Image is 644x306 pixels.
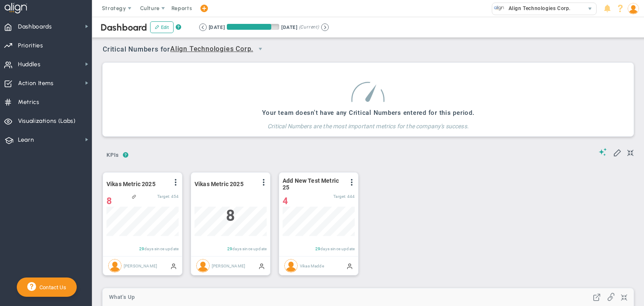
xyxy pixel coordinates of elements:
[101,22,147,33] span: Dashboard
[103,42,270,57] span: Critical Numbers for
[18,93,39,111] span: Metrics
[346,262,353,269] span: Manually Updated
[170,44,253,54] span: Align Technologies Corp.
[36,284,66,290] span: Contact Us
[258,262,265,269] span: Manually Updated
[300,263,324,268] span: Vikas Madde
[628,3,639,14] img: 203357.Person.photo
[140,5,160,11] span: Culture
[106,181,156,187] span: Vikas Metric 2025
[320,246,355,251] span: days since update
[315,246,320,251] span: 29
[281,23,297,31] div: [DATE]
[157,194,170,199] span: Target:
[599,148,607,156] span: Suggestions (AI Feature)
[144,246,179,251] span: days since update
[103,148,123,163] button: KPIs
[283,196,288,206] span: 4
[321,23,329,31] button: Go to next period
[613,148,621,156] span: Edit My KPIs
[227,24,279,30] div: Period Progress: 85% Day 78 of 91 with 13 remaining.
[262,109,475,117] h3: Your team doesn't have any Critical Numbers entered for this period.
[209,23,225,31] div: [DATE]
[106,196,112,206] span: 8
[199,23,207,31] button: Go to previous period
[150,21,174,33] button: Edit
[494,3,504,13] img: 10991.Company.photo
[584,3,596,15] span: select
[333,194,346,199] span: Target:
[18,75,54,92] span: Action Items
[299,23,319,31] span: (Current)
[283,177,343,191] span: Add New Test Metric 25
[196,259,210,272] img: Sudhir Dakshinamurthy
[108,259,122,272] img: Sudhir Dakshinamurthy
[18,131,34,149] span: Learn
[102,5,126,11] span: Strategy
[226,207,235,225] span: 8
[132,194,136,199] span: Linked to <span class='icon ico-my-dashboard-feather' style='margin-right: 5px;'></span>Sudhir Da...
[103,148,123,162] span: KPIs
[170,262,177,269] span: Manually Updated
[284,259,298,272] img: Vikas Madde
[262,117,475,130] h4: Critical Numbers are the most important metrics for the company's success.
[227,246,232,251] span: 29
[18,18,52,36] span: Dashboards
[347,194,355,199] span: 444
[139,246,144,251] span: 29
[232,246,267,251] span: days since update
[124,263,157,268] span: [PERSON_NAME]
[253,42,267,56] span: select
[171,194,179,199] span: 454
[18,37,43,54] span: Priorities
[18,112,76,130] span: Visualizations (Labs)
[504,3,571,14] span: Align Technologies Corp.
[195,181,244,187] span: Vikas Metric 2025
[212,263,245,268] span: [PERSON_NAME]
[18,56,41,73] span: Huddles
